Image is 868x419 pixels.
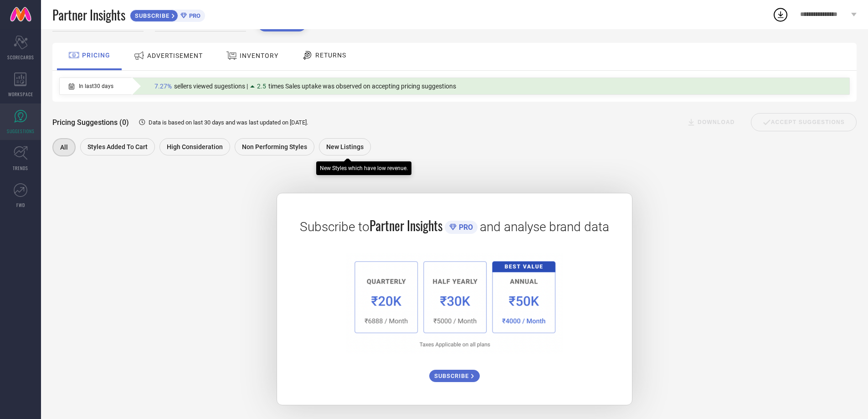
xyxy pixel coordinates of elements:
span: ADVERTISEMENT [147,52,203,59]
a: SUBSCRIBEPRO [130,7,205,22]
span: and analyse brand data [480,219,609,234]
span: Pricing Suggestions (0) [52,118,129,127]
span: New Listings [326,143,364,150]
span: Non Performing Styles [242,143,307,150]
span: FWD [16,202,25,208]
img: 1a6fb96cb29458d7132d4e38d36bc9c7.png [346,253,563,354]
span: Data is based on last 30 days and was last updated on [DATE] . [149,119,308,126]
span: Styles Added To Cart [87,143,148,150]
span: Partner Insights [370,216,442,235]
span: PRO [457,223,473,232]
div: Percentage of sellers who have viewed suggestions for the current Insight Type [150,80,461,92]
div: New Styles which have low revenue. [320,165,408,171]
span: Partner Insights [52,5,125,24]
span: In last 30 days [79,83,113,89]
span: SUGGESTIONS [7,128,35,134]
span: sellers viewed sugestions | [174,83,248,90]
span: High Consideration [167,143,223,150]
span: times Sales uptake was observed on accepting pricing suggestions [268,83,456,90]
a: SUBSCRIBE [429,363,480,382]
div: Accept Suggestions [751,113,857,131]
span: INVENTORY [240,52,278,59]
span: RETURNS [315,52,346,59]
span: TRENDS [13,165,28,171]
span: SUBSCRIBE [434,372,471,379]
span: Subscribe to [300,219,370,234]
span: PRICING [82,52,110,59]
span: SUBSCRIBE [130,12,172,19]
span: WORKSPACE [8,91,33,98]
span: 2.5 [257,83,266,90]
span: PRO [187,12,200,19]
span: SCORECARDS [7,54,34,61]
span: All [60,144,68,151]
div: Open download list [772,6,789,23]
span: 7.27% [154,83,172,90]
